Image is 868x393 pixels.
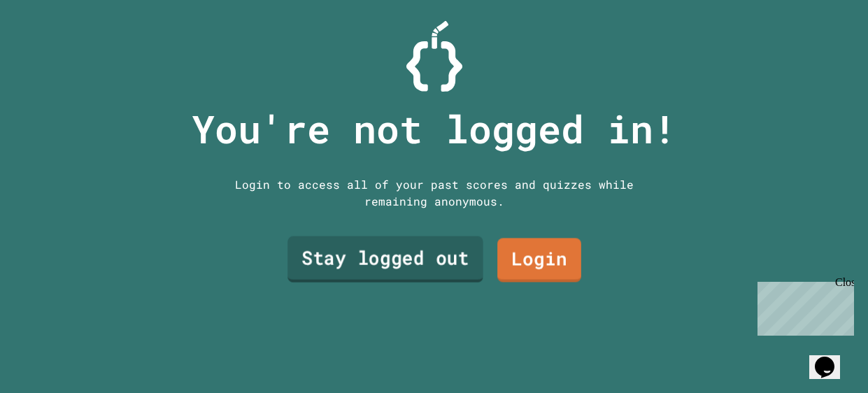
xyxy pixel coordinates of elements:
[406,21,462,92] img: Logo.svg
[497,238,581,282] a: Login
[809,337,854,379] iframe: chat widget
[6,6,97,89] div: Chat with us now!Close
[192,100,676,158] p: You're not logged in!
[287,236,483,282] a: Stay logged out
[225,176,644,210] div: Login to access all of your past scores and quizzes while remaining anonymous.
[752,276,854,336] iframe: chat widget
